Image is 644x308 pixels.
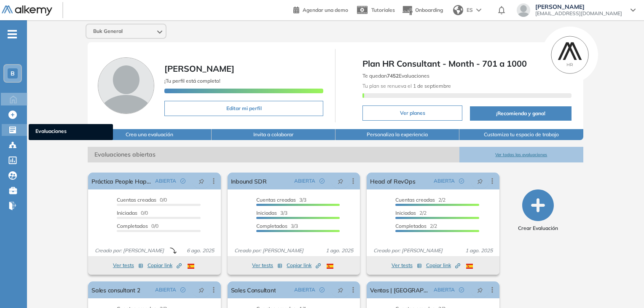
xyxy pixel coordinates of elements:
[252,260,282,270] button: Ver tests
[335,129,459,140] button: Personaliza la experiencia
[459,287,464,292] span: check-circle
[287,262,321,269] span: Copiar link
[467,6,473,14] span: ES
[199,178,204,184] span: pushpin
[231,281,276,298] a: Sales Consultant
[231,247,307,254] span: Creado por: [PERSON_NAME]
[91,173,151,189] a: Práctica People Happiness
[88,147,459,162] span: Evaluaciones abiertas
[476,8,481,12] img: arrow
[113,260,143,270] button: Ver tests
[256,223,287,229] span: Completados
[466,264,473,269] img: ESP
[319,287,325,292] span: check-circle
[338,286,343,293] span: pushpin
[117,223,148,229] span: Completados
[395,223,437,229] span: 2/2
[164,101,323,116] button: Editar mi perfil
[371,7,395,13] span: Tutoriales
[98,57,154,114] img: Foto de perfil
[459,178,464,184] span: check-circle
[426,262,460,269] span: Copiar link
[155,286,176,294] span: ABIERTA
[319,178,325,184] span: check-circle
[117,197,156,203] span: Cuentas creadas
[477,286,483,293] span: pushpin
[362,105,462,121] button: Ver planes
[471,283,489,297] button: pushpin
[322,247,357,254] span: 1 ago. 2025
[212,129,335,140] button: Invita a colaborar
[362,83,451,89] span: Tu plan se renueva el
[117,197,167,203] span: 0/0
[395,210,427,216] span: 2/2
[294,286,315,294] span: ABIERTA
[93,28,123,35] span: Buk General
[256,197,296,203] span: Cuentas creadas
[477,178,483,184] span: pushpin
[256,210,287,216] span: 3/3
[327,264,333,269] img: ESP
[294,177,315,185] span: ABIERTA
[256,210,277,216] span: Iniciadas
[164,78,220,84] span: ¡Tu perfil está completo!
[518,189,558,232] button: Crear Evaluación
[117,210,137,216] span: Iniciadas
[402,1,443,19] button: Onboarding
[434,177,455,185] span: ABIERTA
[462,247,496,254] span: 1 ago. 2025
[338,178,343,184] span: pushpin
[362,73,429,79] span: Te quedan Evaluaciones
[117,210,148,216] span: 0/0
[192,283,211,297] button: pushpin
[192,174,211,188] button: pushpin
[155,177,176,185] span: ABIERTA
[117,223,158,229] span: 0/0
[412,83,451,89] b: 1 de septiembre
[287,260,321,270] button: Copiar link
[180,287,185,292] span: check-circle
[426,260,460,270] button: Copiar link
[91,281,140,298] a: Sales consultant 2
[148,262,182,269] span: Copiar link
[415,7,443,13] span: Onboarding
[395,223,427,229] span: Completados
[256,223,298,229] span: 3/3
[148,260,182,270] button: Copiar link
[470,106,571,121] button: ¡Recomienda y gana!
[535,10,622,17] span: [EMAIL_ADDRESS][DOMAIN_NAME]
[453,5,463,15] img: world
[88,129,212,140] button: Crea una evaluación
[471,174,489,188] button: pushpin
[180,178,185,184] span: check-circle
[395,197,445,203] span: 2/2
[395,210,416,216] span: Iniciadas
[8,33,17,35] i: -
[231,173,267,189] a: Inbound SDR
[395,197,435,203] span: Cuentas creadas
[91,247,167,254] span: Creado por: [PERSON_NAME]
[392,260,422,270] button: Ver tests
[459,147,583,162] button: Ver todas las evaluaciones
[188,264,194,269] img: ESP
[370,247,446,254] span: Creado por: [PERSON_NAME]
[518,224,558,232] span: Crear Evaluación
[331,174,350,188] button: pushpin
[35,127,106,137] span: Evaluaciones
[256,197,306,203] span: 3/3
[293,4,348,14] a: Agendar una demo
[11,70,15,77] span: B
[387,73,399,79] b: 7452
[459,129,583,140] button: Customiza tu espacio de trabajo
[2,5,52,16] img: Logo
[370,281,430,298] a: Ventas | [GEOGRAPHIC_DATA]
[535,3,622,10] span: [PERSON_NAME]
[434,286,455,294] span: ABIERTA
[362,57,571,70] span: Plan HR Consultant - Month - 701 a 1000
[183,247,217,254] span: 6 ago. 2025
[370,173,415,189] a: Head of RevOps
[199,286,204,293] span: pushpin
[331,283,350,297] button: pushpin
[164,63,234,74] span: [PERSON_NAME]
[303,7,348,13] span: Agendar una demo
